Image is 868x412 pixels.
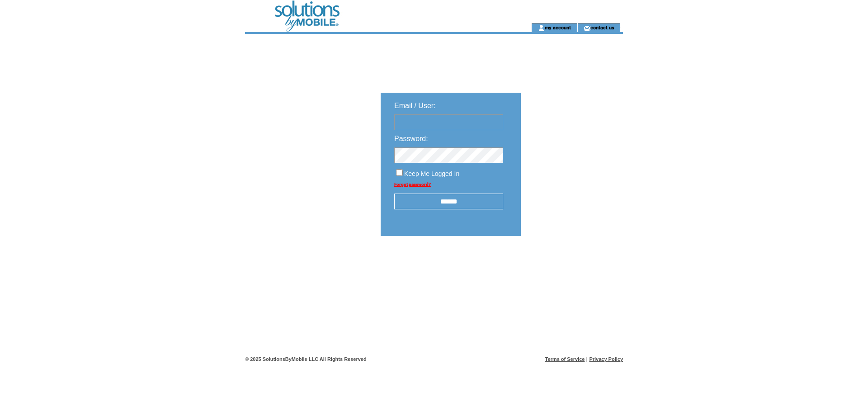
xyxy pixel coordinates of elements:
span: Email / User: [394,102,436,109]
img: transparent.png;jsessionid=264BB5B08DAC6632A8C75E80BF788DDA [547,259,592,270]
a: my account [545,24,571,30]
a: contact us [590,24,614,30]
img: contact_us_icon.gif;jsessionid=264BB5B08DAC6632A8C75E80BF788DDA [584,24,590,32]
span: Keep Me Logged In [404,170,459,177]
a: Forgot password? [394,182,431,187]
a: Privacy Policy [589,356,623,362]
img: account_icon.gif;jsessionid=264BB5B08DAC6632A8C75E80BF788DDA [538,24,545,32]
span: Password: [394,135,428,142]
a: Terms of Service [545,356,585,362]
span: | [586,356,588,362]
span: © 2025 SolutionsByMobile LLC All Rights Reserved [245,356,367,362]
